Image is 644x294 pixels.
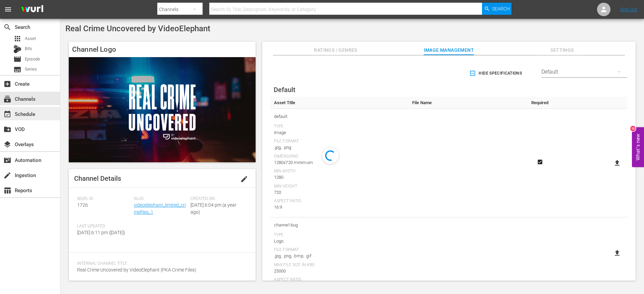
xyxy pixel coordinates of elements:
[134,196,187,202] span: Slug:
[274,268,406,275] div: 25000
[77,202,88,208] span: 1726
[3,80,11,88] span: Create
[191,202,236,215] span: [DATE] 6:04 pm (a year ago)
[274,86,296,94] span: Default
[13,45,21,53] div: Bits
[25,56,40,62] span: Episode
[274,189,406,196] div: 720
[236,171,252,187] button: edit
[77,196,130,202] span: Wurl ID:
[274,124,406,129] div: Type
[311,46,361,54] span: Ratings / Genres
[77,224,130,229] span: Last Updated:
[13,35,21,43] span: Asset
[274,204,406,211] div: 16:9
[69,42,256,57] h4: Channel Logo
[25,45,32,52] span: Bits
[632,127,644,167] button: Open Feedback Widget
[541,62,627,81] div: Default
[77,230,125,235] span: [DATE] 6:11 pm ([DATE])
[3,171,11,179] span: Ingestion
[471,70,522,77] span: Hide Specifications
[4,5,12,13] span: menu
[274,139,406,144] div: File Format
[65,24,210,33] span: Real Crime Uncovered by VideoElephant
[274,277,406,283] div: Aspect Ratio
[274,221,406,229] span: channel-bug
[274,169,406,174] div: Min Width
[274,233,406,238] div: Type
[274,154,406,159] div: Dimensions
[3,125,11,133] span: VOD
[3,140,11,149] span: Overlays
[16,2,48,17] img: ans4CAIJ8jUAAAAAAAAAAAAAAAAAAAAAAAAgQb4GAAAAAAAAAAAAAAAAAAAAAAAAJMjXAAAAAAAAAAAAAAAAAAAAAAAAgAT5G...
[630,126,636,131] div: 10
[77,267,196,272] span: Real Crime Uncovered by VideoElephant (PKA Crime Files)
[3,186,11,195] span: Reports
[468,64,525,83] button: Hide Specifications
[424,46,474,54] span: Image Management
[74,174,121,182] span: Channel Details
[274,247,406,253] div: File Format
[274,238,406,245] div: Logo
[69,57,256,162] img: Real Crime Uncovered by VideoElephant
[525,97,554,109] th: Required
[537,46,587,54] span: Settings
[274,159,406,166] div: 1280x720 minimum
[13,55,21,63] span: Episode
[536,159,544,165] svg: Required
[3,156,11,164] span: Automation
[274,129,406,136] div: Image
[191,196,244,202] span: Created On:
[274,199,406,204] div: Aspect Ratio
[482,3,512,15] button: Search
[274,174,406,181] div: 1280
[3,95,11,103] span: Channels
[13,66,21,74] span: Series
[274,253,406,259] div: .jpg, .png, .bmp, .gif
[409,97,525,109] th: File Name
[134,202,186,215] a: videoelephant_limited_crimefiles_1
[3,110,11,118] span: Schedule
[274,112,406,121] span: default
[620,7,638,12] a: Sign Out
[492,3,510,15] span: Search
[274,144,406,151] div: .jpg, .png
[25,35,36,42] span: Asset
[271,97,409,109] th: Asset Title
[274,184,406,189] div: Min Height
[25,66,37,73] span: Series
[77,261,244,266] span: Internal Channel Title:
[240,175,248,183] span: edit
[274,262,406,268] div: Max File Size In Kbs
[3,23,11,31] span: Search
